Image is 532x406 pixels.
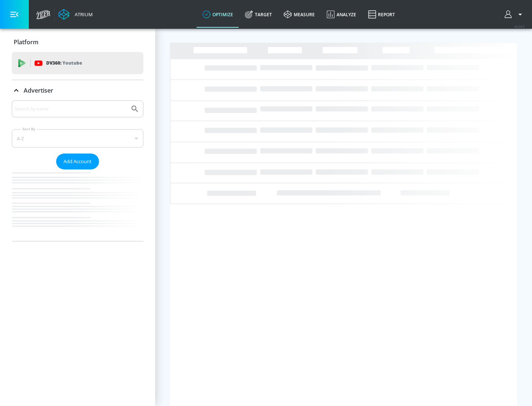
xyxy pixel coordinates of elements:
[14,38,38,46] p: Platform
[197,1,239,28] a: optimize
[15,104,127,114] input: Search by name
[46,59,82,67] p: DV360:
[12,129,143,148] div: A-Z
[362,1,401,28] a: Report
[239,1,278,28] a: Target
[62,59,82,67] p: Youtube
[58,9,93,20] a: Atrium
[24,86,53,94] p: Advertiser
[12,100,143,241] div: Advertiser
[12,169,143,241] nav: list of Advertiser
[64,157,92,166] span: Add Account
[72,11,93,18] div: Atrium
[21,127,37,131] label: Sort By
[278,1,321,28] a: measure
[12,80,143,101] div: Advertiser
[56,154,99,169] button: Add Account
[514,24,525,28] span: v 4.24.0
[12,52,143,74] div: DV360: Youtube
[12,32,143,52] div: Platform
[321,1,362,28] a: Analyze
